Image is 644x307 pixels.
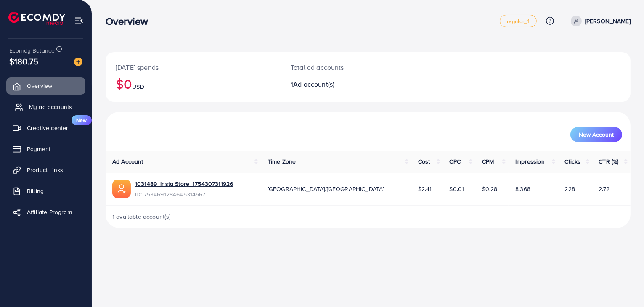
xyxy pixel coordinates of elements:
span: CTR (%) [599,157,619,166]
span: Payment [27,145,50,153]
span: Clicks [565,157,581,166]
iframe: Chat [608,269,638,301]
span: Affiliate Program [27,208,72,216]
span: Creative center [27,124,68,132]
span: [GEOGRAPHIC_DATA]/[GEOGRAPHIC_DATA] [268,185,384,193]
span: Time Zone [268,157,296,166]
span: CPM [482,157,494,166]
a: My ad accounts [6,98,85,115]
p: [PERSON_NAME] [585,16,631,26]
a: Creative centerNew [6,119,85,136]
span: $180.75 [9,55,38,67]
span: $2.41 [418,185,432,193]
span: CPC [450,157,461,166]
h3: Overview [106,15,155,27]
span: Ecomdy Balance [9,46,55,55]
a: Billing [6,183,85,199]
span: USD [132,82,144,91]
a: 1031489_Insta Store_1754307311926 [135,180,233,188]
p: [DATE] spends [116,62,270,72]
a: Product Links [6,161,85,178]
img: ic-ads-acc.e4c84228.svg [112,180,131,198]
span: Overview [27,82,52,90]
span: New Account [579,132,614,138]
span: Ad account(s) [293,79,334,89]
a: Affiliate Program [6,204,85,220]
span: regular_1 [507,19,529,24]
span: ID: 7534691284645314567 [135,190,233,198]
span: Product Links [27,166,63,174]
h2: $0 [116,76,270,92]
span: Billing [27,187,44,195]
span: 1 available account(s) [112,212,171,221]
span: My ad accounts [29,103,72,111]
h2: 1 [291,80,402,88]
span: Impression [515,157,545,166]
a: [PERSON_NAME] [567,16,631,26]
span: New [72,115,92,125]
a: Overview [6,77,85,94]
span: 8,368 [515,185,530,193]
span: $0.01 [450,185,464,193]
img: logo [8,12,65,25]
span: 228 [565,185,575,193]
span: Ad Account [112,157,143,166]
img: image [74,58,82,66]
a: Payment [6,140,85,157]
a: regular_1 [500,15,536,27]
button: New Account [570,127,622,142]
span: 2.72 [599,185,610,193]
span: $0.28 [482,185,498,193]
span: Cost [418,157,430,166]
img: menu [74,16,84,26]
p: Total ad accounts [291,62,402,72]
